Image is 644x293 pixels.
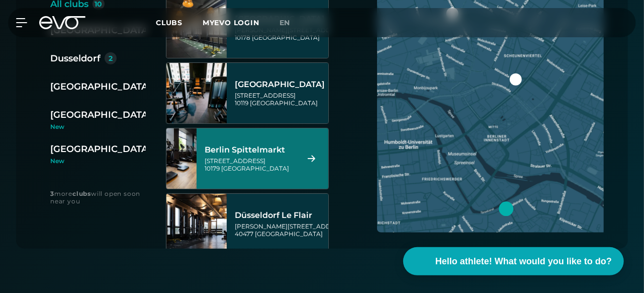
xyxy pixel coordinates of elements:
[50,157,64,165] font: New
[235,92,296,99] font: [STREET_ADDRESS]
[109,54,113,63] font: 2
[280,18,291,27] font: en
[403,247,624,275] button: Hello athlete! What would you like to do?
[156,18,203,27] a: Clubs
[166,194,227,254] img: Düsseldorf Le Flair
[50,123,64,130] font: New
[221,165,289,172] font: [GEOGRAPHIC_DATA]
[50,143,151,155] font: [GEOGRAPHIC_DATA]
[203,18,259,27] a: MYEVO LOGIN
[235,80,325,89] font: [GEOGRAPHIC_DATA]
[205,165,220,172] font: 10179
[166,63,227,123] img: Berlin Rosenthaler Platz
[280,17,303,29] a: en
[50,53,101,64] font: Dusseldorf
[151,128,212,189] img: Berlin Spittelmarkt
[54,190,72,197] font: more
[50,109,151,120] font: [GEOGRAPHIC_DATA]
[250,99,318,107] font: [GEOGRAPHIC_DATA]
[435,256,612,266] font: Hello athlete! What would you like to do?
[50,190,140,205] font: will open soon near you
[235,223,348,230] font: [PERSON_NAME][STREET_ADDRESS]
[255,230,323,238] font: [GEOGRAPHIC_DATA]
[205,157,265,165] font: [STREET_ADDRESS]
[235,99,248,107] font: 10119
[72,190,91,197] font: clubs
[50,190,54,197] font: 3
[235,210,312,220] font: Düsseldorf Le Flair
[235,230,253,238] font: 40477
[50,81,151,92] font: [GEOGRAPHIC_DATA]
[205,145,285,155] font: Berlin Spittelmarkt
[156,18,182,27] font: Clubs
